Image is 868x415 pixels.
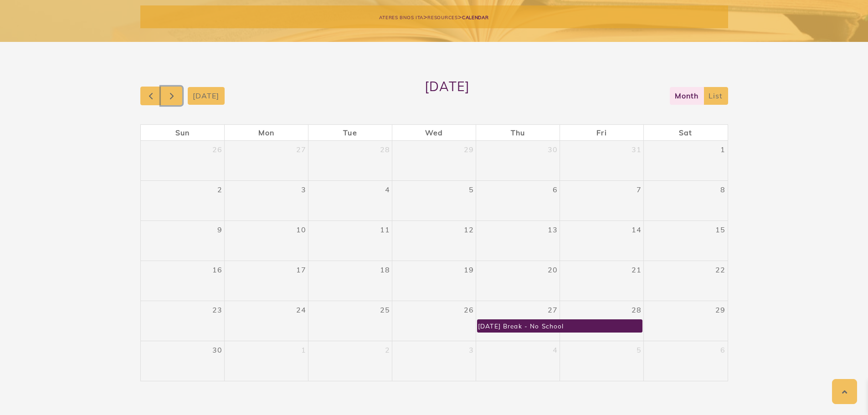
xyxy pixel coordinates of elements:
[427,15,457,20] span: Resources
[644,180,728,220] td: November 8, 2025
[225,180,308,220] td: November 3, 2025
[225,220,308,261] td: November 10, 2025
[462,221,476,238] a: November 12, 2025
[476,180,560,220] td: November 6, 2025
[560,220,644,261] td: November 14, 2025
[714,261,727,278] a: November 22, 2025
[225,261,308,301] td: November 17, 2025
[423,125,445,140] a: Wednesday
[635,341,643,359] a: December 5, 2025
[462,301,476,318] a: November 26, 2025
[392,220,476,261] td: November 12, 2025
[257,125,276,140] a: Monday
[174,125,191,140] a: Sunday
[595,125,608,140] a: Friday
[294,221,308,238] a: November 10, 2025
[308,261,392,301] td: November 18, 2025
[425,78,470,113] h2: [DATE]
[392,261,476,301] td: November 19, 2025
[392,141,476,181] td: October 29, 2025
[546,221,560,238] a: November 13, 2025
[546,301,560,318] a: November 27, 2025
[714,301,727,318] a: November 29, 2025
[427,13,457,21] a: Resources
[211,341,224,359] a: November 30, 2025
[294,301,308,318] a: November 24, 2025
[644,341,728,381] td: December 6, 2025
[378,141,392,158] a: October 28, 2025
[308,141,392,181] td: October 28, 2025
[140,87,162,105] button: Previous month
[677,125,694,140] a: Saturday
[141,180,225,220] td: November 2, 2025
[546,261,560,278] a: November 20, 2025
[560,301,644,341] td: November 28, 2025
[467,341,476,359] a: December 3, 2025
[383,181,392,198] a: November 4, 2025
[294,141,308,158] a: October 27, 2025
[560,180,644,220] td: November 7, 2025
[392,341,476,381] td: December 3, 2025
[378,221,392,238] a: November 11, 2025
[378,301,392,318] a: November 25, 2025
[211,301,224,318] a: November 23, 2025
[383,341,392,359] a: December 2, 2025
[141,261,225,301] td: November 16, 2025
[140,5,728,28] div: > >
[630,221,643,238] a: November 14, 2025
[462,141,476,158] a: October 29, 2025
[161,87,182,105] button: Next month
[216,181,224,198] a: November 2, 2025
[560,341,644,381] td: December 5, 2025
[719,181,727,198] a: November 8, 2025
[476,141,560,181] td: October 30, 2025
[719,141,727,158] a: November 1, 2025
[560,261,644,301] td: November 21, 2025
[476,301,560,341] td: November 27, 2025
[670,87,704,105] button: month
[644,261,728,301] td: November 22, 2025
[635,181,643,198] a: November 7, 2025
[546,141,560,158] a: October 30, 2025
[392,301,476,341] td: November 26, 2025
[714,221,727,238] a: November 15, 2025
[141,141,225,181] td: October 26, 2025
[560,141,644,181] td: October 31, 2025
[630,261,643,278] a: November 21, 2025
[211,141,224,158] a: October 26, 2025
[308,341,392,381] td: December 2, 2025
[477,319,642,333] a: [DATE] Break - No School
[225,301,308,341] td: November 24, 2025
[299,341,308,359] a: December 1, 2025
[476,261,560,301] td: November 20, 2025
[308,180,392,220] td: November 4, 2025
[551,341,560,359] a: December 4, 2025
[141,341,225,381] td: November 30, 2025
[299,181,308,198] a: November 3, 2025
[467,181,476,198] a: November 5, 2025
[225,341,308,381] td: December 1, 2025
[141,301,225,341] td: November 23, 2025
[478,320,565,332] div: [DATE] Break - No School
[188,87,225,105] button: [DATE]
[551,181,560,198] a: November 6, 2025
[225,141,308,181] td: October 27, 2025
[308,220,392,261] td: November 11, 2025
[216,221,224,238] a: November 9, 2025
[141,220,225,261] td: November 9, 2025
[378,261,392,278] a: November 18, 2025
[630,301,643,318] a: November 28, 2025
[392,180,476,220] td: November 5, 2025
[719,341,727,359] a: December 6, 2025
[341,125,359,140] a: Tuesday
[308,301,392,341] td: November 25, 2025
[379,13,423,21] a: Ateres Bnos Ita
[379,15,423,20] span: Ateres Bnos Ita
[509,125,527,140] a: Thursday
[462,15,489,20] span: Calendar
[644,220,728,261] td: November 15, 2025
[644,141,728,181] td: November 1, 2025
[630,141,643,158] a: October 31, 2025
[644,301,728,341] td: November 29, 2025
[476,220,560,261] td: November 13, 2025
